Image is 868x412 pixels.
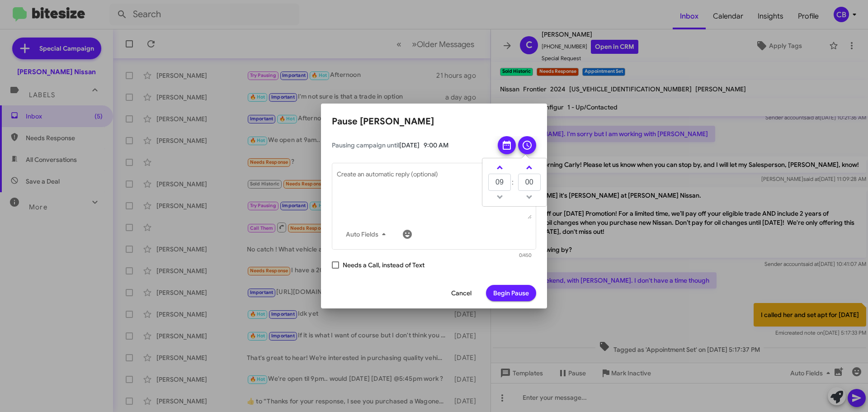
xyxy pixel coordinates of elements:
span: Cancel [451,285,472,301]
span: Pausing campaign until [332,141,490,150]
span: Auto Fields [346,226,389,242]
span: Begin Pause [493,285,529,301]
button: Begin Pause [486,285,536,301]
mat-hint: 0/450 [519,253,532,258]
td: : [511,173,518,191]
button: Cancel [444,285,479,301]
span: [DATE] [399,141,420,149]
h2: Pause [PERSON_NAME] [332,114,536,129]
span: 9:00 AM [424,141,448,149]
button: Auto Fields [339,226,396,242]
input: MM [518,174,541,191]
input: HH [488,174,511,191]
span: Needs a Call, instead of Text [343,260,425,270]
